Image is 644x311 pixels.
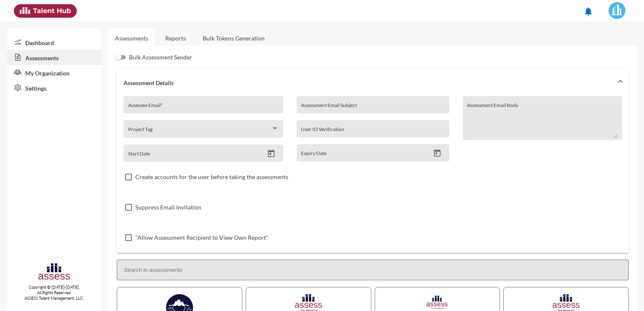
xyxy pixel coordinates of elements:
mat-panel-title: Assessment Details [123,79,612,86]
span: Bulk Assessment Sender [129,52,192,62]
a: My Organization [7,65,102,80]
mat-icon: notifications [583,6,593,16]
div: Assessment Details [117,96,629,253]
button: Open calendar [430,149,445,158]
a: Bulk Tokens Generation [196,28,271,48]
span: "Allow Assessment Recipient to View Own Report" [135,233,268,243]
a: Settings [7,80,102,95]
span: Suppress Email Invitation [135,202,201,212]
img: assesscompany-logo.png [38,262,71,283]
button: Open calendar [264,149,279,158]
a: Assessments [115,35,148,42]
a: Assessments [7,50,102,65]
a: Reports [158,28,193,48]
mat-expansion-panel-header: Assessment Details [117,69,629,96]
a: Dashboard [7,35,102,50]
p: Copyright © [DATE]-[DATE]. All Rights Reserved. ASSESS Talent Management, LLC. [7,284,102,301]
input: Search in assessments [117,260,629,280]
span: Create accounts for the user before taking the assessments [135,172,288,182]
